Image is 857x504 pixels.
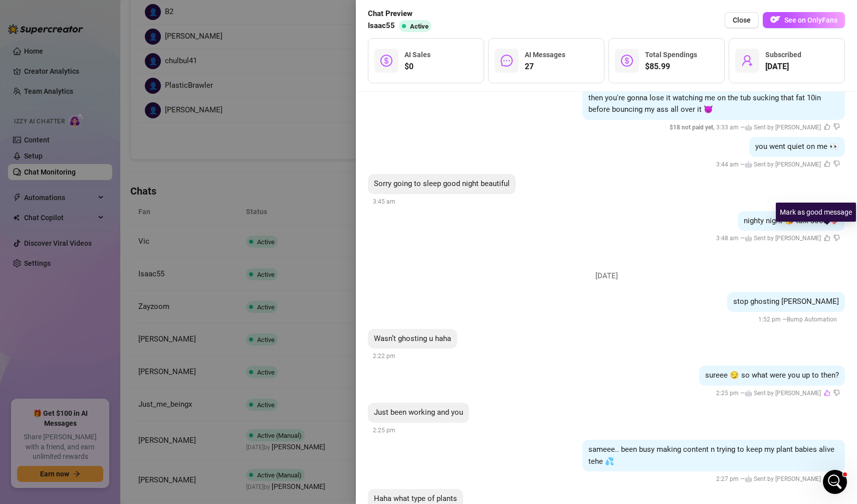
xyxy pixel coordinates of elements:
[36,45,59,56] div: Giselle
[745,235,821,242] span: 🤖 Sent by [PERSON_NAME]
[96,82,124,93] div: • [DATE]
[770,15,780,25] img: OF
[368,8,436,20] span: Chat Preview
[36,194,94,204] div: [PERSON_NAME]
[374,179,510,188] span: Sorry going to sleep good night beautiful
[373,427,395,434] span: 2:25 pm
[374,494,457,503] span: Haha what type of plants
[36,184,677,192] span: Hi [PERSON_NAME], We are attending XBIZ 🎉. If you’re there too, scan the QR code and drop us a me...
[833,160,840,167] span: dislike
[15,338,35,345] span: Home
[763,12,845,29] a: OFSee on OnlyFans
[374,334,451,343] span: Wasn’t ghosting u haha
[763,12,845,28] button: OFSee on OnlyFans
[96,305,124,315] div: • [DATE]
[19,267,31,279] img: Giselle avatar
[50,313,100,353] button: Messages
[745,124,821,131] span: 🤖 Sent by [PERSON_NAME]
[36,156,94,167] div: [PERSON_NAME]
[368,20,395,32] span: Isaac55
[10,267,22,279] img: Yoni avatar
[410,23,428,30] span: Active
[755,142,839,151] span: you went quiet on me 👀
[745,475,821,482] span: 🤖 Sent by [PERSON_NAME]
[823,470,847,494] iframe: Intercom live chat
[705,371,839,380] span: sureee 😏 so what were you up to then?
[501,55,513,67] span: message
[621,55,633,67] span: dollar
[36,305,94,315] div: [PERSON_NAME]
[12,72,32,92] div: Profile image for Tanya
[36,231,94,241] div: [PERSON_NAME]
[36,119,94,130] div: [PERSON_NAME]
[117,338,133,345] span: Help
[716,235,840,242] span: 3:48 am —
[824,123,830,130] span: like
[776,203,856,222] div: Mark as good message
[670,124,716,131] span: $ 18 not paid yet ,
[765,61,801,73] span: [DATE]
[100,313,150,353] button: Help
[833,123,840,130] span: dislike
[744,216,839,225] span: nighty night 😘 talk soon 💖
[645,61,697,73] span: $85.99
[824,235,830,241] span: like
[824,390,830,396] span: like
[12,184,32,204] div: Profile image for Tanya
[645,51,697,59] span: Total Spendings
[91,268,119,278] div: • [DATE]
[373,353,395,360] span: 2:22 pm
[96,231,124,241] div: • [DATE]
[56,338,94,345] span: Messages
[733,297,839,306] span: stop ghosting [PERSON_NAME]
[588,445,834,466] span: sameee.. been busy making content n trying to keep my plant babies alive tehe 💦
[716,390,840,397] span: 2:25 pm —
[716,161,840,168] span: 3:44 am —
[36,82,94,93] div: [PERSON_NAME]
[96,156,124,167] div: • [DATE]
[716,475,840,482] span: 2:27 pm —
[176,4,194,22] div: Close
[588,93,821,114] span: then you're gonna lose it watching me on the tub sucking that fat 10in before bouncing my ass all...
[33,258,118,266] span: I need an explanation❓
[374,408,463,417] span: Just been working and you
[404,61,431,73] span: $0
[36,221,634,229] span: Hi [PERSON_NAME], [PERSON_NAME] is now active on your account and ready to be turned on. Let me k...
[833,235,840,241] span: dislike
[166,338,185,345] span: News
[12,35,32,55] img: Profile image for Giselle
[745,390,821,397] span: 🤖 Sent by [PERSON_NAME]
[824,160,830,167] span: like
[733,16,751,24] span: Close
[525,61,565,73] span: 27
[96,194,124,204] div: • [DATE]
[373,198,395,205] span: 3:45 am
[670,124,840,131] span: 3:33 am —
[12,221,32,241] img: Profile image for Ella
[525,51,565,59] span: AI Messages
[588,270,625,282] span: [DATE]
[96,119,124,130] div: • [DATE]
[74,5,128,22] h1: Messages
[12,295,32,315] img: Profile image for Ella
[765,51,801,59] span: Subscribed
[33,268,89,278] div: 🌟 Supercreator
[741,55,753,67] span: user-add
[725,12,759,28] button: Close
[15,259,27,271] img: Ella avatar
[784,16,837,24] span: See on OnlyFans
[745,161,821,168] span: 🤖 Sent by [PERSON_NAME]
[758,316,840,323] span: 1:52 pm —
[787,316,837,323] span: Bump Automation
[61,45,90,56] div: • 1h ago
[36,36,834,44] span: Okay i’ll pay attention to it and take a screenshot in the future. Is there anyway we can get a l...
[12,146,32,166] img: Profile image for Ella
[833,390,840,396] span: dislike
[12,109,32,129] div: Profile image for Tanya
[380,55,392,67] span: dollar
[404,51,431,59] span: AI Sales
[150,313,200,353] button: News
